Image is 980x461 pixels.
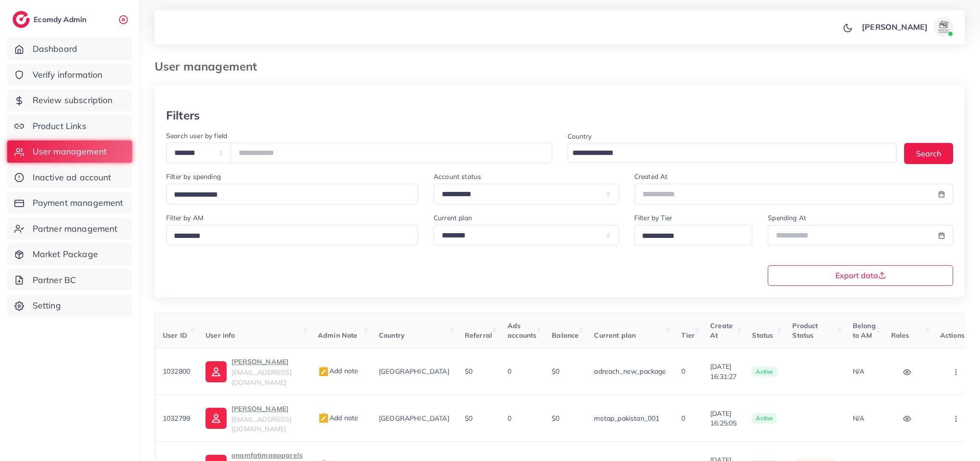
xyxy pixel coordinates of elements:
[318,413,329,424] img: admin_note.cdd0b510.svg
[166,213,204,223] label: Filter by AM
[33,299,61,312] span: Setting
[752,366,777,377] span: active
[7,64,132,86] a: Verify information
[12,11,89,28] a: logoEcomdy Admin
[33,94,113,106] span: Review subscription
[318,366,358,375] span: Add note
[7,192,132,214] a: Payment management
[231,415,291,433] span: [EMAIL_ADDRESS][DOMAIN_NAME]
[166,108,200,122] h3: Filters
[33,145,107,158] span: User management
[681,331,695,340] span: Tier
[569,146,884,161] input: Search for option
[940,331,965,340] span: Actions
[681,414,685,423] span: 0
[166,131,227,141] label: Search user by field
[508,414,511,423] span: 0
[634,213,672,223] label: Filter by Tier
[166,184,418,204] div: Search for option
[594,414,659,423] span: metap_pakistan_001
[170,229,406,244] input: Search for option
[33,274,76,286] span: Partner BC
[862,21,928,33] p: [PERSON_NAME]
[792,321,818,340] span: Product Status
[465,367,472,376] span: $0
[639,229,740,244] input: Search for option
[594,367,666,376] span: adreach_new_package
[508,321,536,340] span: Ads accounts
[710,321,733,340] span: Create At
[465,414,472,423] span: $0
[7,89,132,111] a: Review subscription
[752,331,773,340] span: Status
[163,414,190,423] span: 1032799
[33,248,98,260] span: Market Package
[7,166,132,189] a: Inactive ad account
[434,172,481,181] label: Account status
[853,367,864,376] span: N/A
[379,367,449,376] span: [GEOGRAPHIC_DATA]
[231,356,302,367] p: [PERSON_NAME]
[891,331,909,340] span: Roles
[155,59,265,73] h3: User management
[379,331,405,340] span: Country
[7,218,132,240] a: Partner management
[768,265,953,286] button: Export data
[33,69,103,81] span: Verify information
[7,115,132,137] a: Product Links
[857,17,957,36] a: [PERSON_NAME]avatar
[634,225,752,246] div: Search for option
[568,143,897,163] div: Search for option
[710,362,737,381] span: [DATE] 16:31:27
[206,361,227,382] img: ic-user-info.36bf1079.svg
[7,295,132,317] a: Setting
[318,366,329,378] img: admin_note.cdd0b510.svg
[465,331,492,340] span: Referral
[33,120,86,132] span: Product Links
[231,449,302,461] p: anamfatimaapparels
[508,367,511,376] span: 0
[318,414,358,422] span: Add note
[853,414,864,423] span: N/A
[34,15,89,24] h2: Ecomdy Admin
[33,171,111,184] span: Inactive ad account
[33,43,77,55] span: Dashboard
[681,367,685,376] span: 0
[594,331,636,340] span: Current plan
[379,414,449,423] span: [GEOGRAPHIC_DATA]
[835,272,886,279] span: Export data
[33,197,123,209] span: Payment management
[206,331,235,340] span: User info
[7,269,132,291] a: Partner BC
[206,356,302,387] a: [PERSON_NAME][EMAIL_ADDRESS][DOMAIN_NAME]
[904,143,953,164] button: Search
[7,141,132,163] a: User management
[552,414,559,423] span: $0
[568,131,592,141] label: Country
[206,408,227,429] img: ic-user-info.36bf1079.svg
[166,225,418,246] div: Search for option
[7,243,132,265] a: Market Package
[853,321,876,340] span: Belong to AM
[231,368,291,386] span: [EMAIL_ADDRESS][DOMAIN_NAME]
[7,38,132,60] a: Dashboard
[12,11,30,28] img: logo
[434,213,472,223] label: Current plan
[163,331,187,340] span: User ID
[934,17,953,36] img: avatar
[318,331,358,340] span: Admin Note
[206,403,302,434] a: [PERSON_NAME][EMAIL_ADDRESS][DOMAIN_NAME]
[634,172,668,181] label: Created At
[163,367,190,376] span: 1032800
[710,409,737,428] span: [DATE] 16:25:05
[231,403,302,414] p: [PERSON_NAME]
[752,413,777,424] span: active
[33,223,118,235] span: Partner management
[170,188,406,202] input: Search for option
[768,213,806,223] label: Spending At
[552,367,559,376] span: $0
[552,331,579,340] span: Balance
[166,172,221,181] label: Filter by spending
